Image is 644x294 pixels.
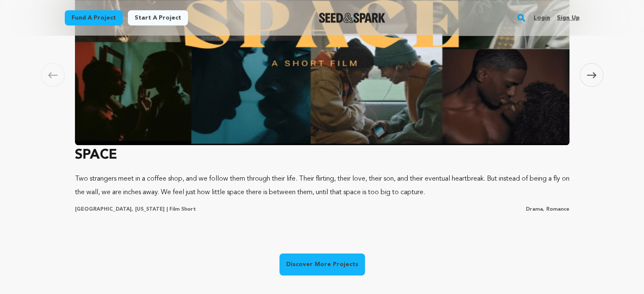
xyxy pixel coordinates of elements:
[75,145,569,165] h3: SPACE
[75,172,569,199] p: Two strangers meet in a coffee shop, and we follow them through their life. Their flirting, their...
[65,10,123,25] a: Fund a project
[75,207,168,212] span: [GEOGRAPHIC_DATA], [US_STATE] |
[279,253,365,275] a: Discover More Projects
[319,13,385,23] img: Seed&Spark Logo Dark Mode
[526,206,569,213] p: Drama, Romance
[533,11,550,25] a: Login
[169,207,196,212] span: Film Short
[319,13,385,23] a: Seed&Spark Homepage
[128,10,188,25] a: Start a project
[557,11,579,25] a: Sign up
